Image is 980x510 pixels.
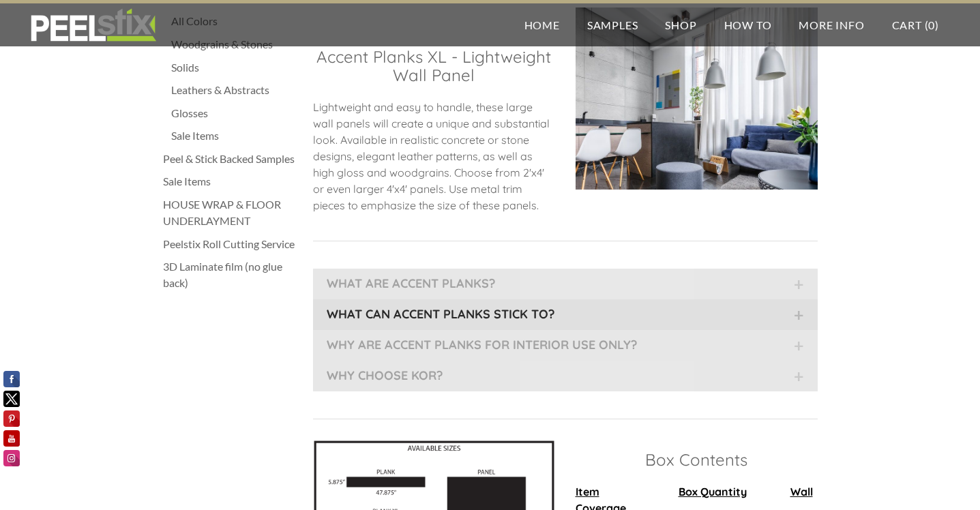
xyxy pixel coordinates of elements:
a: Peel & Stick Backed Samples [163,151,299,167]
a: Cart (0) [878,3,953,46]
u: Box Quantity [679,485,747,498]
img: REFACE SUPPLIES [27,8,159,42]
a: Peelstix Roll Cutting Service [163,236,299,252]
font: WHY CHOOSE KOR? [327,367,443,383]
a: Glosses [171,105,299,121]
a: How To [711,3,786,46]
font: WHAT CAN ACCENT PLANKS STICK TO? [327,306,554,322]
a: 3D Laminate film (no glue back) [163,258,299,291]
font: Accent Planks XL - Lightweight Wall Panel [316,46,551,85]
a: Leathers & Abstracts [171,82,299,98]
span: 0 [928,18,935,31]
a: HOUSE WRAP & FLOOR UNDERLAYMENT [163,196,299,229]
font: WHY ARE ACCENT PLANKS FOR INTERIOR USE ONLY? [327,337,637,352]
font: Box Contents [645,449,747,470]
a: Samples [574,3,652,46]
a: Solids [171,59,299,76]
font: ​WHAT ARE ACCENT PLANKS? [327,275,495,291]
u: Item [576,485,599,498]
a: Sale Items [171,127,299,144]
a: Sale Items [163,173,299,190]
a: More Info [785,3,878,46]
a: Shop [651,3,710,46]
img: Picture [576,7,818,190]
font: ​Lightweight and easy to handle, these large wall panels will create a unique and substantial loo... [313,100,550,212]
a: Home [511,3,574,46]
